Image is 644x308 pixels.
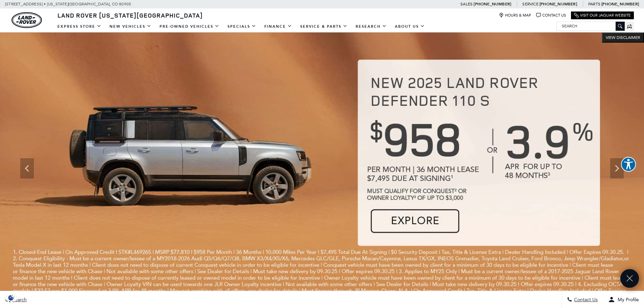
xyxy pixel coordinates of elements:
[105,21,156,32] a: New Vehicles
[603,291,644,308] button: Open user profile menu
[53,21,105,32] a: EXPRESS STORE
[260,21,296,32] a: Finance
[53,21,429,32] nav: Main Navigation
[475,69,644,286] iframe: Chat window
[499,13,531,18] a: Hours & Map
[557,22,624,30] input: Search
[5,2,131,6] a: [STREET_ADDRESS] • [US_STATE][GEOGRAPHIC_DATA], CO 80905
[602,32,644,43] button: VIEW DISCLAIMER
[296,21,352,32] a: Service & Parts
[391,21,429,32] a: About Us
[460,2,473,6] span: Sales
[3,294,19,301] section: Click to Open Cookie Consent Modal
[11,12,42,28] img: Land Rover
[601,1,639,7] a: [PHONE_NUMBER]
[53,11,207,19] a: Land Rover [US_STATE][GEOGRAPHIC_DATA]
[615,297,639,303] span: My Profile
[536,13,566,18] a: Contact Us
[3,294,19,301] img: Opt-Out Icon
[588,2,600,6] span: Parts
[223,21,260,32] a: Specials
[572,297,598,303] span: Contact Us
[57,11,203,19] span: Land Rover [US_STATE][GEOGRAPHIC_DATA]
[352,21,391,32] a: Research
[156,21,223,32] a: Pre-Owned Vehicles
[474,1,511,7] a: [PHONE_NUMBER]
[20,158,34,179] div: Previous
[11,12,42,28] a: land-rover
[574,13,631,18] a: Visit Our Jaguar Website
[522,2,538,6] span: Service
[606,35,640,40] span: VIEW DISCLAIMER
[540,1,577,7] a: [PHONE_NUMBER]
